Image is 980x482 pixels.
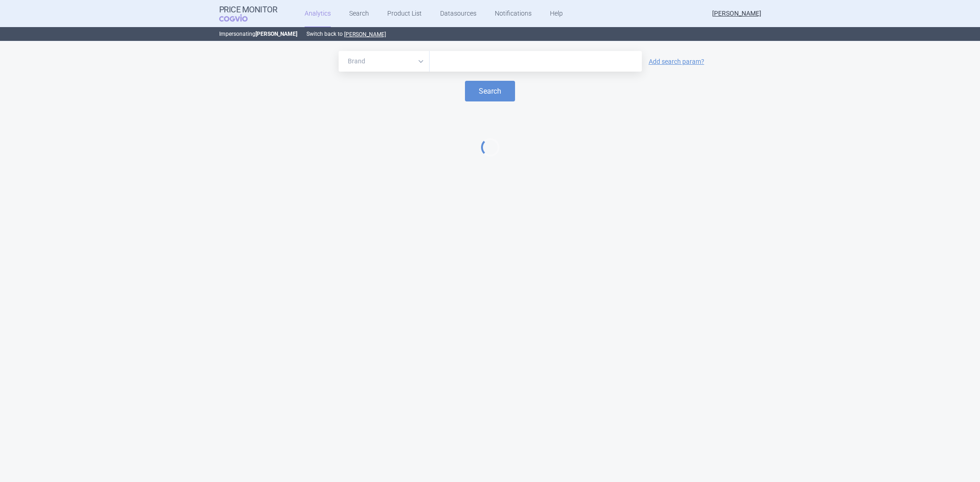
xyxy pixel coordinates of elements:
[219,5,278,22] a: Price MonitorCOGVIO
[344,31,386,38] button: [PERSON_NAME]
[219,14,261,22] span: COGVIO
[649,58,704,65] a: Add search param?
[255,31,297,37] strong: [PERSON_NAME]
[219,5,278,14] strong: Price Monitor
[219,27,761,41] p: Impersonating Switch back to
[465,81,515,101] button: Search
